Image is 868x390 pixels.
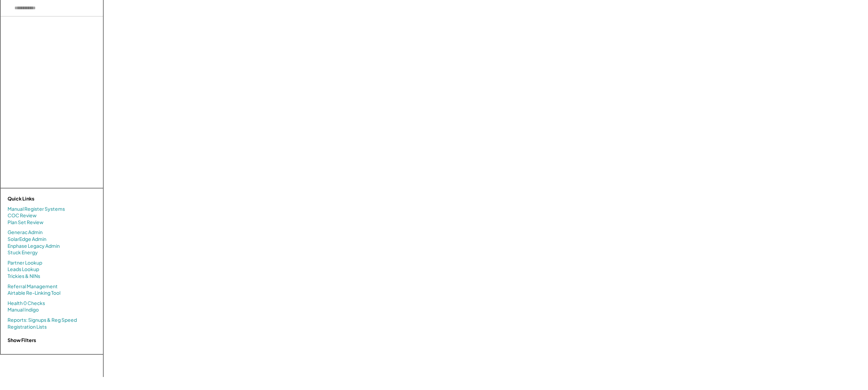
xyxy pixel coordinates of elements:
[8,236,46,243] a: SolarEdge Admin
[8,290,60,296] a: Airtable Re-Linking Tool
[8,324,47,330] a: Registration Lists
[8,273,40,280] a: Trickies & NINs
[8,259,42,266] a: Partner Lookup
[8,219,44,226] a: Plan Set Review
[8,337,36,343] strong: Show Filters
[8,229,43,236] a: Generac Admin
[8,300,45,307] a: Health 0 Checks
[8,212,37,219] a: COC Review
[8,195,76,202] div: Quick Links
[8,249,38,256] a: Stuck Energy
[8,317,77,324] a: Reports: Signups & Reg Speed
[8,206,65,212] a: Manual Register Systems
[8,283,58,290] a: Referral Management
[8,243,60,249] a: Enphase Legacy Admin
[8,306,39,313] a: Manual Indigo
[8,266,39,273] a: Leads Lookup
